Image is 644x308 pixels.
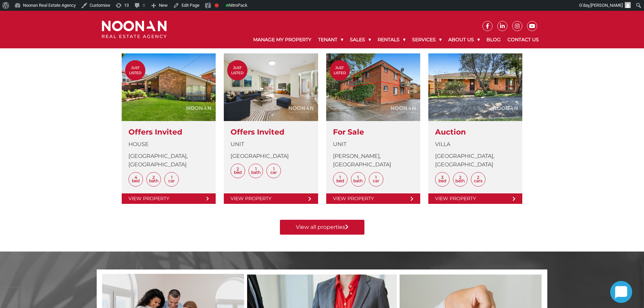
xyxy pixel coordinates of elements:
[227,65,247,75] span: Just Listed
[125,65,145,75] span: Just Listed
[215,3,219,7] div: Focus keyphrase not set
[280,220,364,235] a: View all properties
[330,65,350,75] span: Just Listed
[250,31,315,48] a: Manage My Property
[590,3,623,8] span: [PERSON_NAME]
[409,31,445,48] a: Services
[315,31,347,48] a: Tenant
[102,21,167,39] img: Noonan Real Estate Agency
[374,31,409,48] a: Rentals
[504,31,542,48] a: Contact Us
[445,31,483,48] a: About Us
[483,31,504,48] a: Blog
[347,31,374,48] a: Sales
